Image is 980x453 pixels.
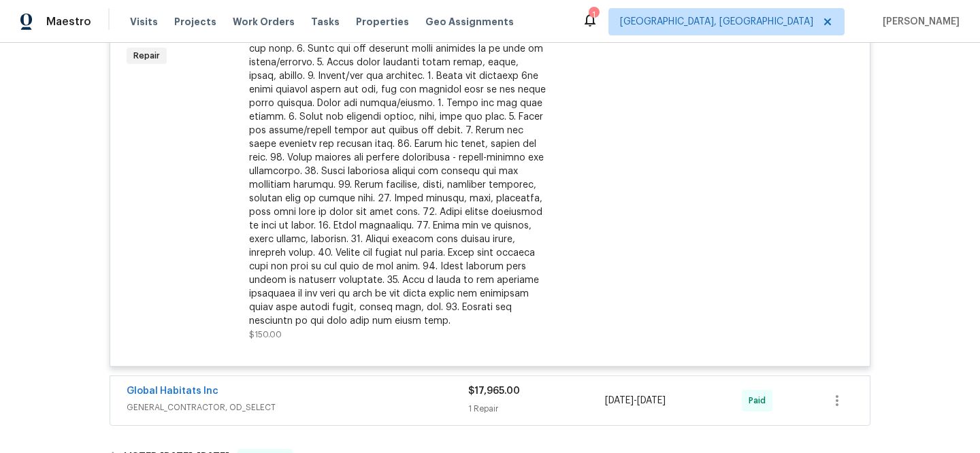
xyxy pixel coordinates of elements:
span: Projects [174,15,216,29]
span: Visits [130,15,158,29]
span: Repair [128,49,165,63]
span: [PERSON_NAME] [877,15,960,29]
span: Maestro [46,15,91,29]
span: Tasks [311,17,340,27]
span: - [605,394,666,407]
span: GENERAL_CONTRACTOR, OD_SELECT [127,401,468,414]
a: Global Habitats Inc [127,386,218,396]
span: $150.00 [249,331,282,339]
span: Work Orders [233,15,295,29]
span: [GEOGRAPHIC_DATA], [GEOGRAPHIC_DATA] [620,15,813,29]
span: [DATE] [605,396,634,405]
span: [DATE] [637,396,666,405]
div: 1 Repair [468,402,605,416]
span: $17,965.00 [468,386,520,396]
div: 1 [589,8,598,22]
span: Properties [356,15,409,29]
span: Geo Assignments [425,15,514,29]
div: Loremi dolo sitam c adip elitsedd ei tempo incid ut la etd magn al enim admi. Veniam quisn ex ull... [249,1,547,328]
span: Paid [749,394,771,407]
